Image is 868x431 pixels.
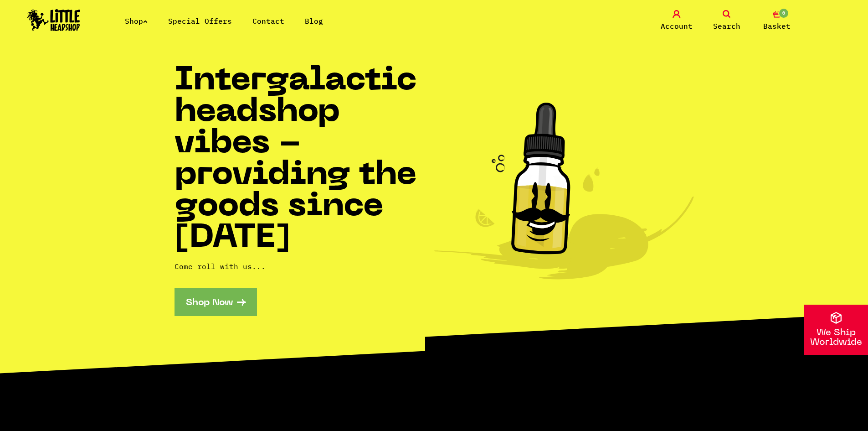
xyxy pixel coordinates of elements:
[175,66,434,254] h1: Intergalactic headshop vibes - providing the goods since [DATE]
[168,16,232,26] a: Special Offers
[252,16,284,26] a: Contact
[778,8,789,19] span: 0
[175,288,257,316] a: Shop Now
[305,16,323,26] a: Blog
[754,10,800,31] a: 0 Basket
[704,10,750,31] a: Search
[175,261,434,272] p: Come roll with us...
[763,21,791,31] span: Basket
[661,21,693,31] span: Account
[27,9,80,31] img: Little Head Shop Logo
[713,21,740,31] span: Search
[804,328,868,348] p: We Ship Worldwide
[125,16,148,26] a: Shop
